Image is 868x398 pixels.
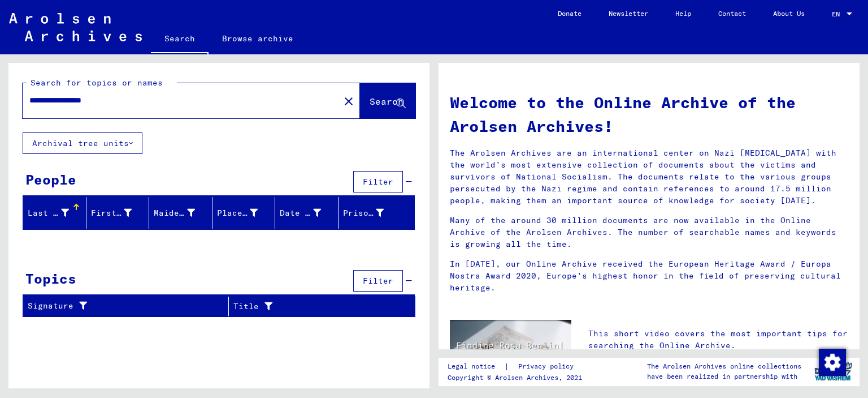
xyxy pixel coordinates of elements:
[450,258,848,294] p: In [DATE], our Online Archive received the European Heritage Award / Europa Nostra Award 2020, Eu...
[280,207,321,219] div: Date of Birth
[25,169,76,190] div: People
[91,207,132,219] div: First Name
[86,197,150,229] mat-header-cell: First Name
[338,197,415,229] mat-header-cell: Prisoner #
[217,207,258,219] div: Place of Birth
[209,25,307,52] a: Browse archive
[337,89,360,112] button: Clear
[233,297,401,315] div: Title
[832,10,844,18] span: EN
[450,91,848,138] h1: Welcome to the Online Archive of the Arolsen Archives!
[217,204,275,222] div: Place of Birth
[353,270,403,292] button: Filter
[28,204,86,222] div: Last Name
[154,204,212,222] div: Maiden Name
[812,357,854,386] img: yv_logo.png
[280,204,338,222] div: Date of Birth
[151,25,209,54] a: Search
[363,276,393,286] span: Filter
[342,95,355,108] mat-icon: close
[370,96,403,107] span: Search
[212,197,276,229] mat-header-cell: Place of Birth
[275,197,338,229] mat-header-cell: Date of Birth
[363,177,393,187] span: Filter
[353,171,403,192] button: Filter
[450,320,571,386] img: video.jpg
[23,197,86,229] mat-header-cell: Last Name
[647,371,801,382] p: have been realized in partnership with
[819,349,846,376] img: Change consent
[28,207,69,219] div: Last Name
[450,215,848,250] p: Many of the around 30 million documents are now available in the Online Archive of the Arolsen Ar...
[448,361,587,373] div: |
[509,361,587,373] a: Privacy policy
[818,348,845,375] div: Change consent
[343,207,384,219] div: Prisoner #
[450,147,848,207] p: The Arolsen Archives are an international center on Nazi [MEDICAL_DATA] with the world’s most ext...
[23,132,142,154] button: Archival tree units
[448,361,504,373] a: Legal notice
[31,78,163,88] mat-label: Search for topics or names
[28,297,228,315] div: Signature
[448,373,587,383] p: Copyright © Arolsen Archives, 2021
[588,328,848,352] p: This short video covers the most important tips for searching the Online Archive.
[25,268,76,289] div: Topics
[233,301,387,313] div: Title
[149,197,212,229] mat-header-cell: Maiden Name
[91,204,149,222] div: First Name
[647,361,801,371] p: The Arolsen Archives online collections
[9,13,142,41] img: Arolsen_neg.svg
[360,83,415,118] button: Search
[154,207,195,219] div: Maiden Name
[28,300,214,312] div: Signature
[343,204,401,222] div: Prisoner #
